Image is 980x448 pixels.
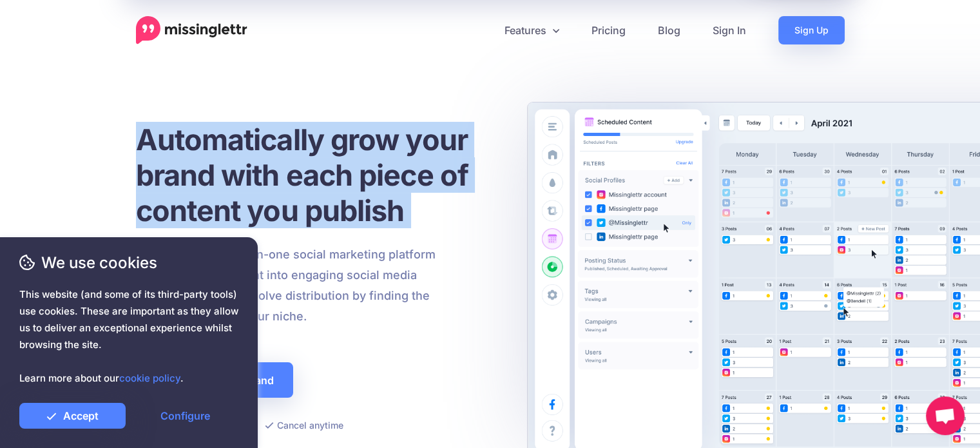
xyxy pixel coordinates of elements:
a: cookie policy [119,372,180,384]
a: Accept [19,403,126,429]
a: Blog [642,16,697,44]
p: Missinglettr is an all-in-one social marketing platform that turns your content into engaging soc... [136,244,436,327]
span: This website (and some of its third-party tools) use cookies. These are important as they allow u... [19,286,238,387]
a: Sign Up [778,16,845,44]
a: Pricing [575,16,642,44]
span: We use cookies [19,251,238,274]
h1: Automatically grow your brand with each piece of content you publish [136,122,500,228]
div: Open chat [926,396,965,435]
a: Features [488,16,575,44]
a: Configure [132,403,238,429]
a: Sign In [697,16,762,44]
a: Home [136,16,247,44]
li: Cancel anytime [265,417,343,433]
